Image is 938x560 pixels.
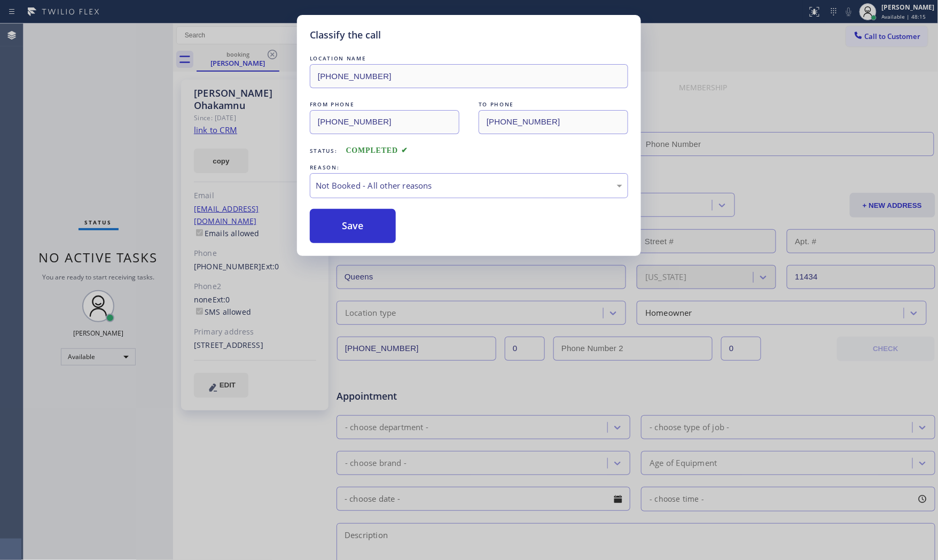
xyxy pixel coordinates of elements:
[310,53,628,64] div: LOCATION NAME
[310,99,459,110] div: FROM PHONE
[310,147,338,154] span: Status:
[310,209,396,243] button: Save
[310,28,381,42] h5: Classify the call
[479,110,628,134] input: To phone
[310,110,459,134] input: From phone
[346,146,408,154] span: COMPLETED
[316,180,622,192] div: Not Booked - All other reasons
[479,99,628,110] div: TO PHONE
[310,162,628,173] div: REASON:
